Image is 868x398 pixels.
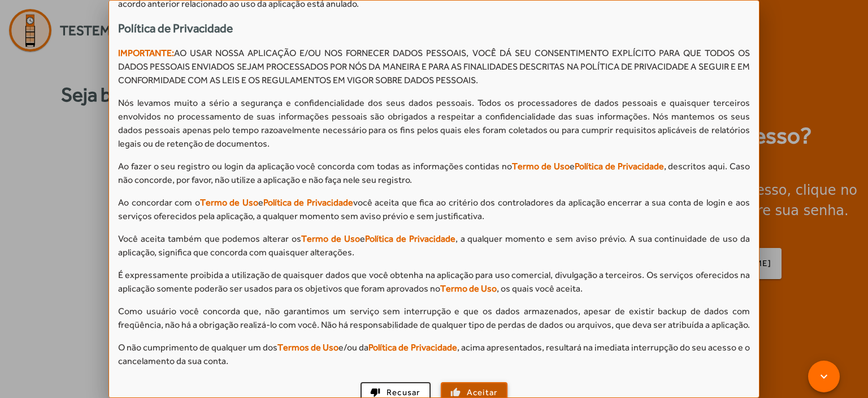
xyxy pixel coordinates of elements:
p: AO USAR NOSSA APLICAÇÃO E/OU NOS FORNECER DADOS PESSOAIS, VOCÊ DÁ SEU CONSENTIMENTO EXPLÍCITO PAR... [118,46,750,87]
span: Política de Privacidade [575,161,664,172]
p: O não cumprimento de qualquer um dos e/ou da , acima apresentados, resultará na imediata interrup... [118,341,750,368]
p: Nós levamos muito a sério a segurança e confidencialidade dos seus dados pessoais. Todos os proce... [118,96,750,151]
span: Termos de Uso [277,342,338,353]
p: Você aceita também que podemos alterar os e , a qualquer momento e sem aviso prévio. A sua contin... [118,232,750,259]
span: Termo de Uso [440,283,497,294]
strong: Política de Privacidade [118,22,233,35]
p: É expressamente proibida a utilização de quaisquer dados que você obtenha na aplicação para uso c... [118,268,750,296]
span: Termo de Uso [512,161,570,172]
span: Política de Privacidade [365,233,455,244]
span: Termo de Uso [301,233,360,244]
span: IMPORTANTE: [118,48,174,58]
span: Termo de Uso [200,197,258,208]
p: Como usuário você concorda que, não garantimos um serviço sem interrupção e que os dados armazena... [118,305,750,332]
span: Política de Privacidade [368,342,457,353]
p: Ao concordar com o e você aceita que fica ao critério dos controladores da aplicação encerrar a s... [118,196,750,223]
p: Ao fazer o seu registro ou login da aplicação você concorda com todas as informações contidas no ... [118,160,750,187]
span: Política de Privacidade [263,197,353,208]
